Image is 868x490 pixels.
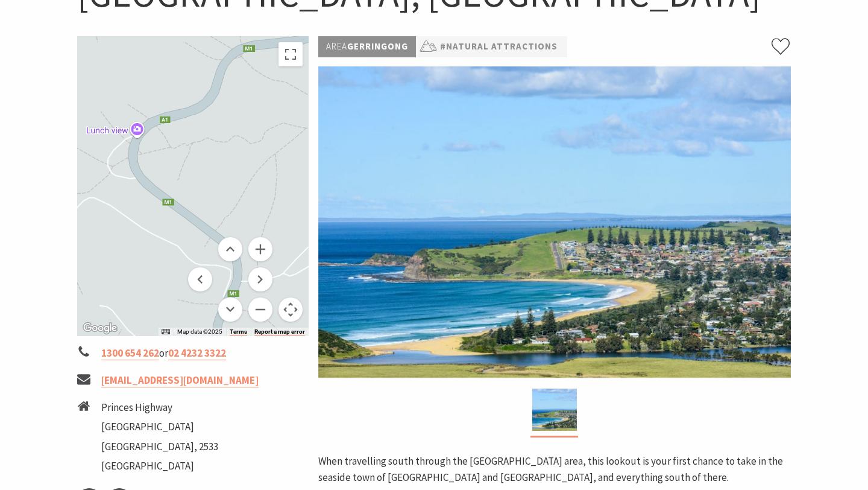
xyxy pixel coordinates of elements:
button: Move down [218,297,242,322]
button: Zoom in [248,237,272,261]
p: Gerringong [318,36,416,57]
li: or [77,345,309,361]
li: [GEOGRAPHIC_DATA] [101,458,218,474]
a: Open this area in Google Maps (opens a new window) [80,320,120,336]
button: Map camera controls [278,297,303,322]
a: Terms (opens in new tab) [230,328,247,336]
button: Move right [248,267,272,291]
span: Area [326,40,347,52]
button: Toggle fullscreen view [278,42,303,66]
span: Map data ©2025 [177,328,222,335]
img: Mt Pleasant Lookout [532,389,577,431]
li: [GEOGRAPHIC_DATA], 2533 [101,439,218,455]
button: Move up [218,237,242,261]
a: [EMAIL_ADDRESS][DOMAIN_NAME] [101,374,259,387]
button: Keyboard shortcuts [162,328,170,336]
li: Princes Highway [101,399,218,416]
img: Google [80,320,120,336]
button: Zoom out [248,297,272,322]
img: Mt Pleasant Lookout [318,66,791,378]
li: [GEOGRAPHIC_DATA] [101,419,218,435]
a: 1300 654 262 [101,346,159,360]
p: When travelling south through the [GEOGRAPHIC_DATA] area, this lookout is your first chance to ta... [318,453,791,486]
a: #Natural Attractions [440,39,558,54]
a: Report a map error [254,328,305,336]
a: 02 4232 3322 [168,346,226,360]
button: Move left [188,267,212,291]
